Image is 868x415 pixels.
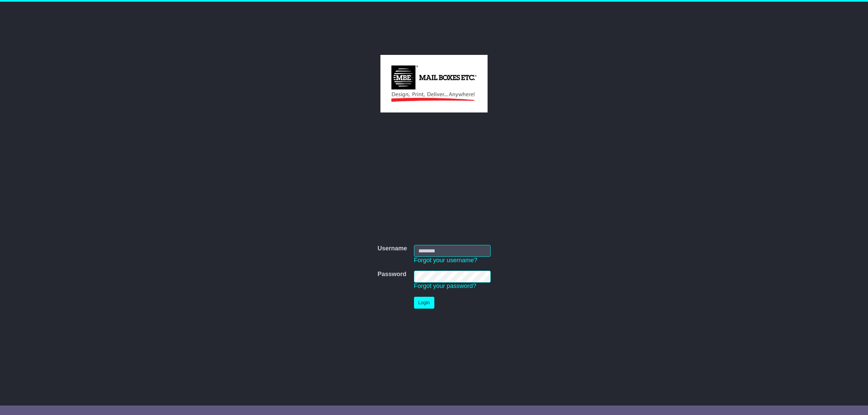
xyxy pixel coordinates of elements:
[414,283,476,289] a: Forgot your password?
[377,245,407,252] label: Username
[380,55,487,112] img: MBE Australia
[414,297,434,309] button: Login
[414,257,477,264] a: Forgot your username?
[377,271,406,278] label: Password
